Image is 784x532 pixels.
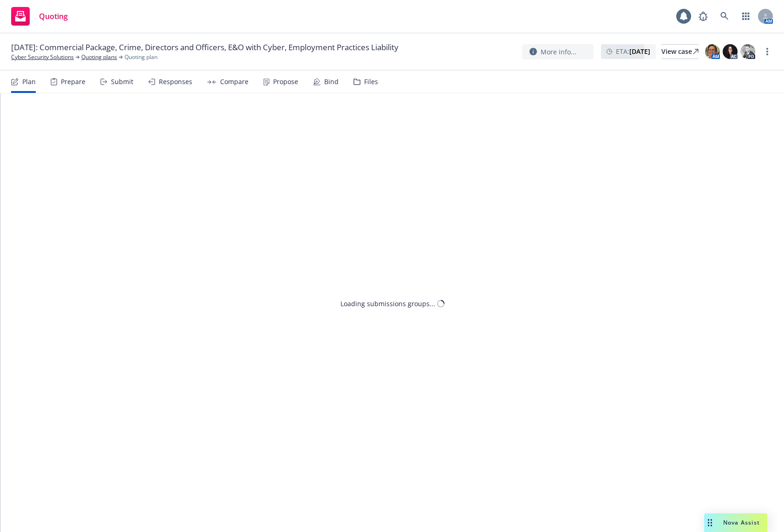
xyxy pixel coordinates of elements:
button: More info... [522,44,594,59]
div: Drag to move [704,513,716,532]
div: Compare [220,78,248,85]
a: more [762,46,773,57]
button: Nova Assist [704,513,767,532]
div: View case [661,45,699,59]
img: photo [705,44,720,59]
div: Plan [22,78,36,85]
a: View case [661,44,699,59]
div: Bind [324,78,339,85]
div: Prepare [61,78,85,85]
a: Search [715,7,734,26]
span: ETA : [616,46,650,56]
a: Cyber Security Solutions [11,53,74,61]
span: More info... [541,47,576,57]
span: Quoting plan [124,53,157,61]
img: photo [723,44,738,59]
div: Submit [111,78,133,85]
a: Switch app [737,7,755,26]
div: Propose [273,78,298,85]
a: Quoting plans [81,53,117,61]
div: Loading submissions groups... [340,299,435,309]
div: Responses [159,78,192,85]
span: [DATE]: Commercial Package, Crime, Directors and Officers, E&O with Cyber, Employment Practices L... [11,42,399,53]
a: Quoting [7,3,72,29]
span: Quoting [39,13,68,20]
a: Report a Bug [694,7,712,26]
span: Nova Assist [723,519,760,526]
strong: [DATE] [629,47,650,56]
div: Files [364,78,378,85]
img: photo [740,44,755,59]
